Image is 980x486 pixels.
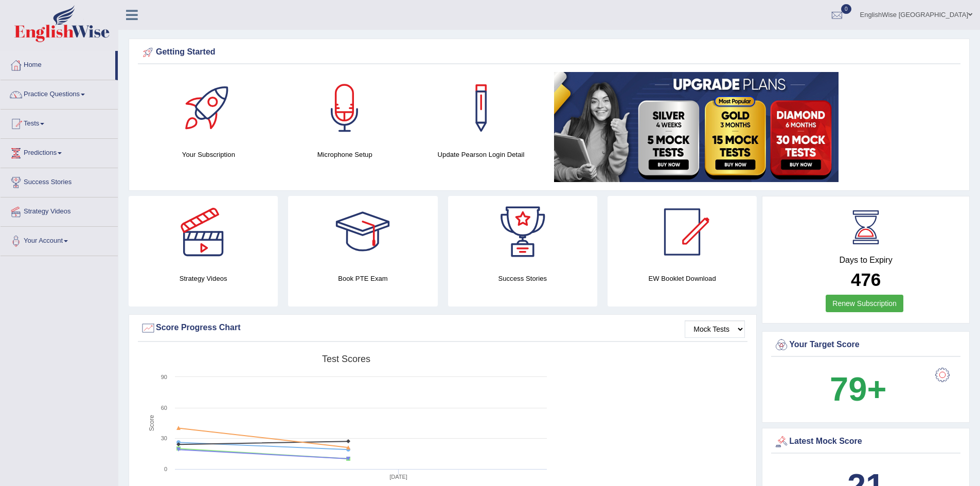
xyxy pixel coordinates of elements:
[1,51,115,77] a: Home
[448,273,597,284] h4: Success Stories
[288,273,437,284] h4: Book PTE Exam
[774,434,958,449] div: Latest Mock Score
[322,354,370,364] tspan: Test scores
[148,415,155,431] tspan: Score
[554,72,839,182] img: small5.jpg
[161,374,167,380] text: 90
[282,149,408,160] h4: Microphone Setup
[851,269,881,290] b: 476
[608,273,757,284] h4: EW Booklet Download
[146,149,272,160] h4: Your Subscription
[1,139,118,165] a: Predictions
[774,337,958,353] div: Your Target Score
[1,227,118,253] a: Your Account
[1,197,118,223] a: Strategy Videos
[389,474,407,480] tspan: [DATE]
[830,370,886,408] b: 79+
[1,168,118,194] a: Success Stories
[418,149,544,160] h4: Update Pearson Login Detail
[161,435,167,441] text: 30
[161,405,167,411] text: 60
[129,273,278,284] h4: Strategy Videos
[140,320,745,336] div: Score Progress Chart
[164,466,167,472] text: 0
[774,256,958,265] h4: Days to Expiry
[1,80,118,106] a: Practice Questions
[1,110,118,135] a: Tests
[140,45,958,60] div: Getting Started
[841,4,851,14] span: 0
[826,295,903,312] a: Renew Subscription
